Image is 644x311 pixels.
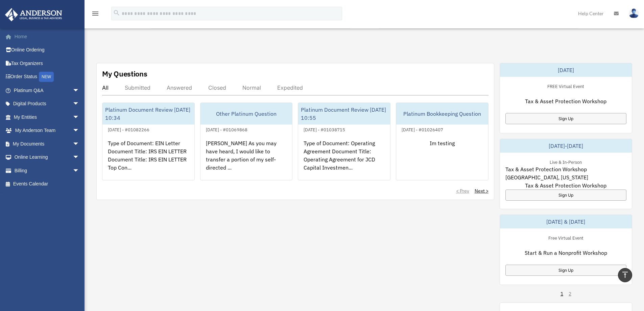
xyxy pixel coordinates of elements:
[560,290,563,297] a: 1
[5,137,90,151] a: My Documentsarrow_drop_down
[544,158,587,165] div: Live & In-Person
[73,137,86,151] span: arrow_drop_down
[505,113,626,124] a: Sign Up
[505,165,626,181] span: Tax & Asset Protection Workshop [GEOGRAPHIC_DATA], [US_STATE]
[5,151,90,164] a: Online Learningarrow_drop_down
[200,126,253,133] div: [DATE] - #01069868
[102,103,195,180] a: Platinum Document Review [DATE] 10:34[DATE] - #01082266Type of Document: EIN Letter Document Titl...
[91,12,99,18] a: menu
[277,84,303,91] div: Expedited
[102,69,147,79] div: My Questions
[396,103,488,125] div: Platinum Bookkeeping Question
[505,190,626,201] a: Sign Up
[525,97,606,105] span: Tax & Asset Protection Workshop
[5,43,90,57] a: Online Ordering
[3,8,64,21] img: Anderson Advisors Platinum Portal
[73,164,86,178] span: arrow_drop_down
[102,103,194,125] div: Platinum Document Review [DATE] 10:34
[73,97,86,111] span: arrow_drop_down
[542,82,590,89] div: FREE Virtual Event
[5,97,90,111] a: Digital Productsarrow_drop_down
[102,126,155,133] div: [DATE] - #01082266
[5,164,90,177] a: Billingarrow_drop_down
[621,271,629,279] i: vertical_align_top
[298,103,390,125] div: Platinum Document Review [DATE] 10:55
[5,57,90,70] a: Tax Organizers
[102,84,109,91] div: All
[125,84,150,91] div: Submitted
[475,187,488,194] a: Next >
[167,84,192,91] div: Answered
[5,30,90,43] a: Home
[73,151,86,164] span: arrow_drop_down
[500,63,632,77] div: [DATE]
[543,234,589,241] div: Free Virtual Event
[242,84,261,91] div: Normal
[298,126,351,133] div: [DATE] - #01038715
[208,84,226,91] div: Closed
[298,103,390,180] a: Platinum Document Review [DATE] 10:55[DATE] - #01038715Type of Document: Operating Agreement Docu...
[396,134,488,186] div: Im testing
[298,134,390,186] div: Type of Document: Operating Agreement Document Title: Operating Agreement for JCD Capital Investm...
[5,110,90,124] a: My Entitiesarrow_drop_down
[618,268,632,282] a: vertical_align_top
[525,181,606,190] span: Tax & Asset Protection Workshop
[200,134,292,186] div: [PERSON_NAME] As you may have heard, I would like to transfer a portion of my self-directed ...
[5,70,90,84] a: Order StatusNEW
[525,249,607,257] span: Start & Run a Nonprofit Workshop
[396,126,449,133] div: [DATE] - #01026407
[73,110,86,124] span: arrow_drop_down
[5,177,90,191] a: Events Calendar
[102,134,194,186] div: Type of Document: EIN Letter Document Title: IRS EIN LETTER Document Title: IRS EIN LETTER Top Co...
[200,103,293,180] a: Other Platinum Question[DATE] - #01069868[PERSON_NAME] As you may have heard, I would like to tra...
[396,103,488,180] a: Platinum Bookkeeping Question[DATE] - #01026407Im testing
[91,9,99,18] i: menu
[500,215,632,228] div: [DATE] & [DATE]
[5,124,90,137] a: My Anderson Teamarrow_drop_down
[500,139,632,153] div: [DATE]-[DATE]
[629,8,639,18] img: User Pic
[39,72,54,82] div: NEW
[505,265,626,276] a: Sign Up
[73,84,86,97] span: arrow_drop_down
[113,9,120,17] i: search
[5,84,90,97] a: Platinum Q&Aarrow_drop_down
[73,124,86,138] span: arrow_drop_down
[200,103,292,125] div: Other Platinum Question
